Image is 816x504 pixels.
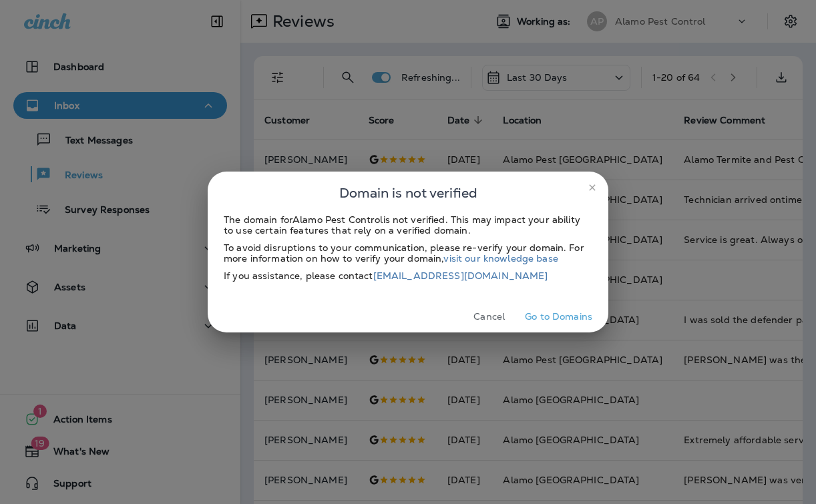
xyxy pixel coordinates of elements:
a: [EMAIL_ADDRESS][DOMAIN_NAME] [373,270,548,282]
div: If you assistance, please contact [224,270,592,281]
button: Go to Domains [520,306,598,327]
button: close [582,177,603,198]
div: The domain for Alamo Pest Control is not verified. This may impact your ability to use certain fe... [224,214,592,236]
span: Domain is not verified [339,182,477,204]
button: Cancel [464,306,514,327]
div: To avoid disruptions to your communication, please re-verify your domain. For more information on... [224,242,592,264]
a: visit our knowledge base [443,252,558,264]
